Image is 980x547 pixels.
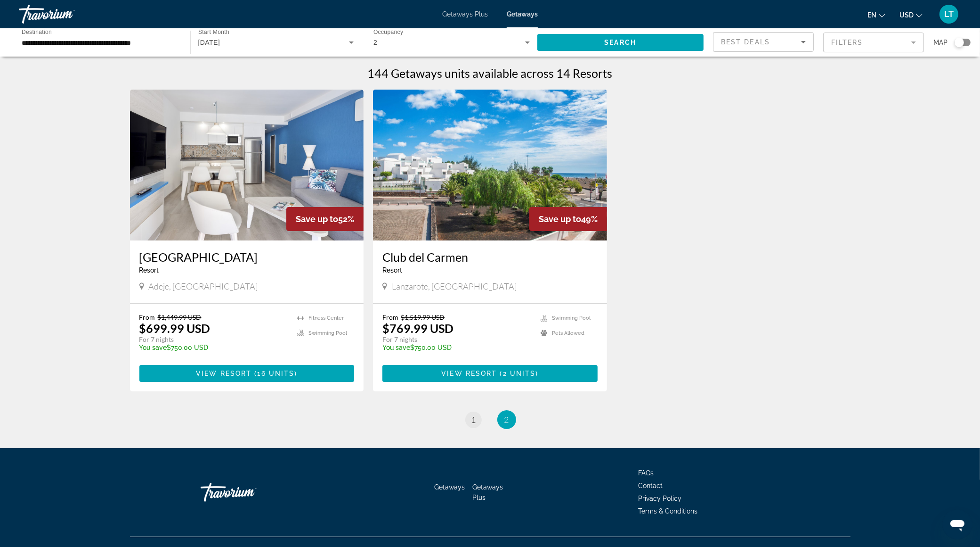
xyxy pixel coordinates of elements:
span: View Resort [196,370,251,377]
a: Getaways [434,483,465,491]
span: 2 [373,39,377,46]
span: $1,449.99 USD [158,313,202,321]
span: Pets Allowed [552,330,584,336]
div: 49% [529,207,607,231]
a: FAQs [639,469,654,477]
a: Getaways Plus [472,483,503,501]
span: en [867,11,876,19]
span: Destination [22,29,52,35]
button: User Menu [937,4,961,24]
span: Resort [382,266,402,274]
span: Resort [139,266,159,274]
span: Swimming Pool [308,330,347,336]
span: 2 units [503,370,536,377]
p: For 7 nights [382,335,531,344]
img: RQ91O01X.jpg [373,90,607,240]
span: View Resort [441,370,497,377]
button: View Resort(16 units) [139,365,355,382]
span: Best Deals [721,38,770,46]
a: Travorium [201,478,295,506]
span: Swimming Pool [552,315,591,321]
nav: Pagination [130,410,850,429]
button: Filter [823,32,924,53]
span: [DATE] [198,39,220,46]
h1: 144 Getaways units available across 14 Resorts [368,66,613,80]
img: 2403I01X.jpg [130,90,364,240]
span: LT [944,9,954,19]
a: Getaways Plus [442,10,488,18]
a: Terms & Conditions [639,507,698,515]
div: 52% [286,207,364,231]
span: Lanzarote, [GEOGRAPHIC_DATA] [392,281,517,291]
p: $699.99 USD [139,321,211,335]
button: Change currency [899,8,923,22]
span: Fitness Center [308,315,344,321]
span: 16 units [258,370,295,377]
span: Adeje, [GEOGRAPHIC_DATA] [149,281,258,291]
iframe: Schaltfläche zum Öffnen des Messaging-Fensters [942,509,972,539]
span: Search [604,39,636,46]
p: For 7 nights [139,335,288,344]
span: From [139,313,155,321]
a: Travorium [19,2,113,26]
p: $750.00 USD [139,344,288,351]
span: You save [382,344,410,351]
a: Contact [639,482,663,489]
mat-select: Sort by [721,36,806,48]
p: $750.00 USD [382,344,531,351]
a: Privacy Policy [639,495,682,502]
span: Start Month [198,29,229,35]
a: Club del Carmen [382,250,598,264]
button: Search [537,34,704,51]
span: Map [933,36,948,49]
span: ( ) [251,370,297,377]
span: From [382,313,398,321]
span: 1 [471,414,476,425]
span: Save up to [539,214,581,224]
a: Getaways [507,10,538,18]
span: ( ) [497,370,539,377]
span: USD [899,11,914,19]
span: $1,519.99 USD [401,313,445,321]
span: Save up to [296,214,338,224]
span: You save [139,344,167,351]
button: View Resort(2 units) [382,365,598,382]
span: 2 [504,414,509,425]
p: $769.99 USD [382,321,454,335]
a: [GEOGRAPHIC_DATA] [139,250,355,264]
span: Occupancy [373,29,403,35]
button: Change language [867,8,885,22]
